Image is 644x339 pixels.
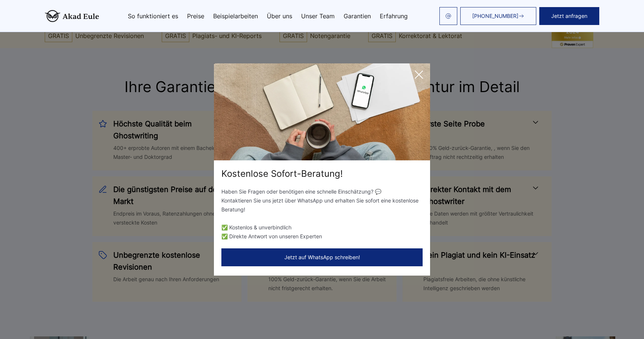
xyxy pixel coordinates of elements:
span: [PHONE_NUMBER] [472,13,518,19]
img: logo [45,10,99,22]
button: Jetzt anfragen [539,7,599,25]
a: Preise [187,13,204,19]
a: So funktioniert es [128,13,178,19]
div: Kostenlose Sofort-Beratung! [214,168,430,180]
a: Erfahrung [380,13,408,19]
p: Haben Sie Fragen oder benötigen eine schnelle Einschätzung? 💬 Kontaktieren Sie uns jetzt über Wha... [221,187,423,214]
li: ✅ Direkte Antwort von unseren Experten [221,232,423,241]
button: Jetzt auf WhatsApp schreiben! [221,248,423,266]
a: [PHONE_NUMBER] [460,7,536,25]
a: Über uns [267,13,292,19]
img: exit [214,63,430,160]
a: Unser Team [301,13,335,19]
a: Garantien [344,13,371,19]
a: Beispielarbeiten [213,13,258,19]
img: email [445,13,451,19]
li: ✅ Kostenlos & unverbindlich [221,223,423,232]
